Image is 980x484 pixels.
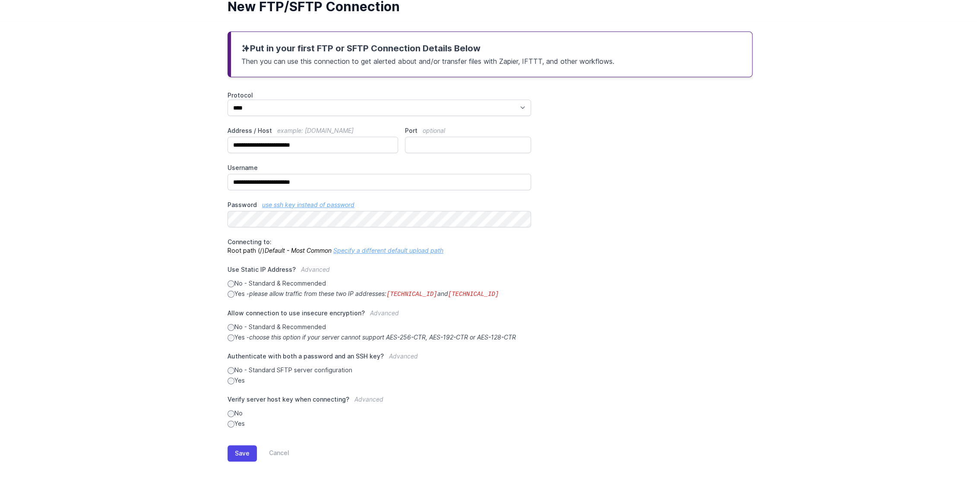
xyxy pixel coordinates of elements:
label: Authenticate with both a password and an SSH key? [228,352,531,366]
h3: Put in your first FTP or SFTP Connection Details Below [241,42,742,54]
a: use ssh key instead of password [262,201,354,208]
span: Advanced [389,352,418,360]
label: No - Standard & Recommended [228,323,531,331]
label: Port [405,126,531,135]
label: Username [228,163,531,172]
button: Save [228,445,257,462]
input: No - Standard SFTP server configuration [228,367,234,374]
label: Address / Host [228,126,398,135]
label: Yes [228,376,531,385]
label: No - Standard SFTP server configuration [228,366,531,374]
input: Yes [228,377,234,384]
span: example: [DOMAIN_NAME] [277,127,354,134]
label: No [228,409,531,418]
input: No - Standard & Recommended [228,280,234,287]
span: Advanced [301,266,330,273]
i: please allow traffic from these two IP addresses: and [249,290,499,297]
a: Cancel [257,445,289,462]
label: Protocol [228,91,531,100]
p: Root path (/) [228,238,531,255]
span: Advanced [370,309,399,317]
code: [TECHNICAL_ID] [386,291,437,298]
input: Yes [228,421,234,427]
code: [TECHNICAL_ID] [448,291,499,298]
input: No [228,410,234,417]
iframe: Drift Widget Chat Controller [937,441,970,474]
input: Yes -choose this option if your server cannot support AES-256-CTR, AES-192-CTR or AES-128-CTR [228,334,234,341]
p: Then you can use this connection to get alerted about and/or transfer files with Zapier, IFTTT, a... [241,54,742,66]
input: Yes -please allow traffic from these two IP addresses:[TECHNICAL_ID]and[TECHNICAL_ID] [228,291,234,298]
label: Yes - [228,289,531,299]
label: Allow connection to use insecure encryption? [228,309,531,323]
label: Yes - [228,333,531,342]
input: No - Standard & Recommended [228,324,234,331]
label: Password [228,201,531,209]
span: Connecting to: [228,238,272,245]
span: optional [423,127,445,134]
i: Default - Most Common [265,247,332,254]
a: Specify a different default upload path [333,247,443,254]
label: Yes [228,419,531,428]
i: choose this option if your server cannot support AES-256-CTR, AES-192-CTR or AES-128-CTR [249,333,516,341]
label: Verify server host key when connecting? [228,395,531,409]
label: Use Static IP Address? [228,265,531,279]
span: Advanced [354,396,383,403]
label: No - Standard & Recommended [228,279,531,288]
